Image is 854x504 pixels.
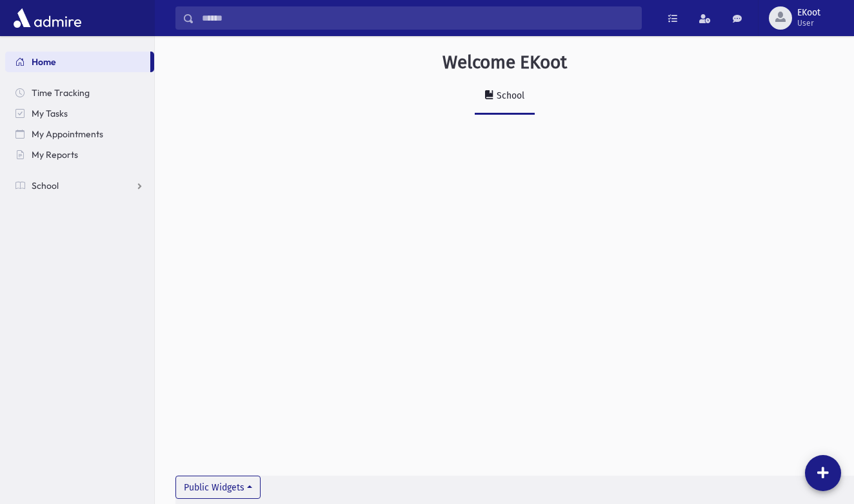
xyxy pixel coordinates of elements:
span: School [32,180,59,191]
a: My Appointments [5,124,154,144]
span: EKoot [797,8,820,18]
a: School [475,79,535,115]
img: AdmirePro [10,5,84,31]
a: Time Tracking [5,82,154,103]
a: My Reports [5,144,154,165]
span: My Appointments [32,128,103,140]
h3: Welcome EKoot [442,52,567,73]
a: School [5,175,154,196]
span: My Tasks [32,108,68,119]
span: My Reports [32,149,78,160]
div: School [494,90,524,101]
a: My Tasks [5,103,154,124]
span: User [797,18,820,28]
button: Public Widgets [175,476,261,499]
span: Time Tracking [32,87,90,99]
input: Search [194,6,641,30]
a: Home [5,52,150,72]
span: Home [32,56,56,68]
